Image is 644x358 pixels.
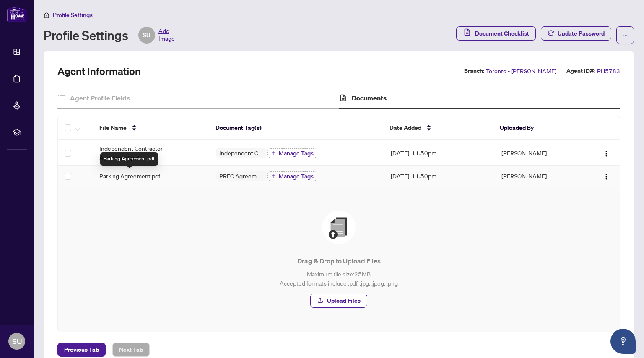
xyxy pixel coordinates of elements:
[64,343,99,356] span: Previous Tab
[322,211,356,244] img: File Upload
[53,11,93,19] span: Profile Settings
[495,140,582,166] td: [PERSON_NAME]
[279,150,314,156] span: Manage Tags
[610,329,636,354] button: Open asap
[75,269,603,288] p: Maximum file size: 25 MB Accepted formats include .pdf, .jpg, .jpeg, .png
[7,6,27,22] img: logo
[603,173,610,180] img: Logo
[558,27,605,40] span: Update Password
[475,27,529,40] span: Document Checklist
[486,66,556,76] span: Toronto - [PERSON_NAME]
[99,123,127,132] span: File Name
[464,66,484,76] label: Branch:
[384,166,495,186] td: [DATE], 11:50pm
[57,343,106,357] button: Previous Tab
[44,12,49,18] span: home
[493,116,580,140] th: Uploaded By
[209,116,383,140] th: Document Tag(s)
[310,294,367,308] button: Upload Files
[143,31,151,40] span: SU
[57,64,141,78] h2: Agent Information
[68,196,610,322] span: File UploadDrag & Drop to Upload FilesMaximum file size:25MBAccepted formats include .pdf, .jpg, ...
[44,27,175,44] div: Profile Settings
[99,144,203,162] span: Independent Contractor Agreement.pdf
[12,335,22,347] span: SU
[600,146,613,160] button: Logo
[99,171,160,180] span: Parking Agreement.pdf
[216,150,266,156] span: Independent Contractor Agreement
[271,151,275,155] span: plus
[541,26,611,41] button: Update Password
[70,93,130,103] h4: Agent Profile Fields
[271,174,275,178] span: plus
[603,150,610,157] img: Logo
[75,256,603,266] p: Drag & Drop to Upload Files
[327,294,361,307] span: Upload Files
[566,66,595,76] label: Agent ID#:
[100,152,158,166] div: Parking Agreement.pdf
[267,171,317,181] button: Manage Tags
[390,123,421,132] span: Date Added
[112,343,150,357] button: Next Tab
[352,93,387,103] h4: Documents
[495,166,582,186] td: [PERSON_NAME]
[622,32,628,38] span: ellipsis
[279,173,314,179] span: Manage Tags
[93,116,209,140] th: File Name
[267,148,317,158] button: Manage Tags
[384,140,495,166] td: [DATE], 11:50pm
[383,116,493,140] th: Date Added
[597,66,620,76] span: RH5783
[158,27,175,44] span: Add Image
[216,173,266,179] span: PREC Agreement
[456,26,536,41] button: Document Checklist
[600,169,613,183] button: Logo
